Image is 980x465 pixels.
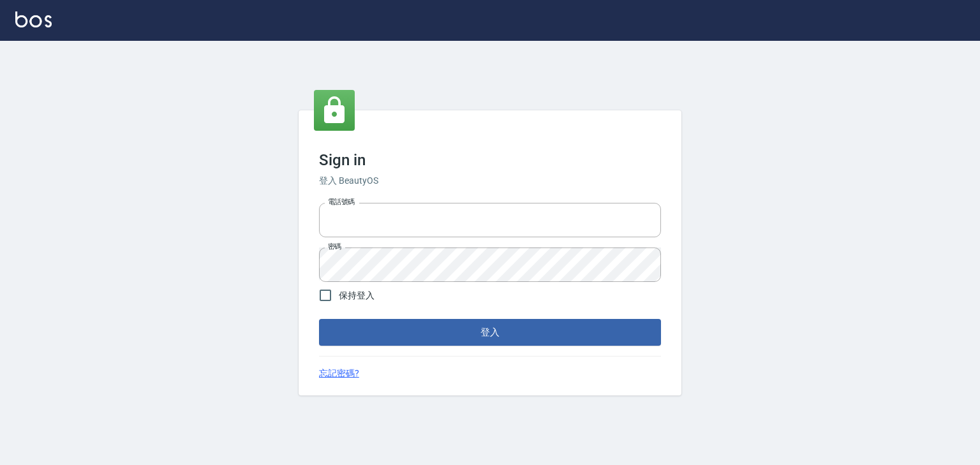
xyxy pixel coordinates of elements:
[319,367,359,380] a: 忘記密碼?
[328,197,355,207] label: 電話號碼
[319,174,661,188] h6: 登入 BeautyOS
[328,242,341,251] label: 密碼
[319,319,661,346] button: 登入
[15,11,52,27] img: Logo
[319,151,661,169] h3: Sign in
[339,289,375,302] span: 保持登入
